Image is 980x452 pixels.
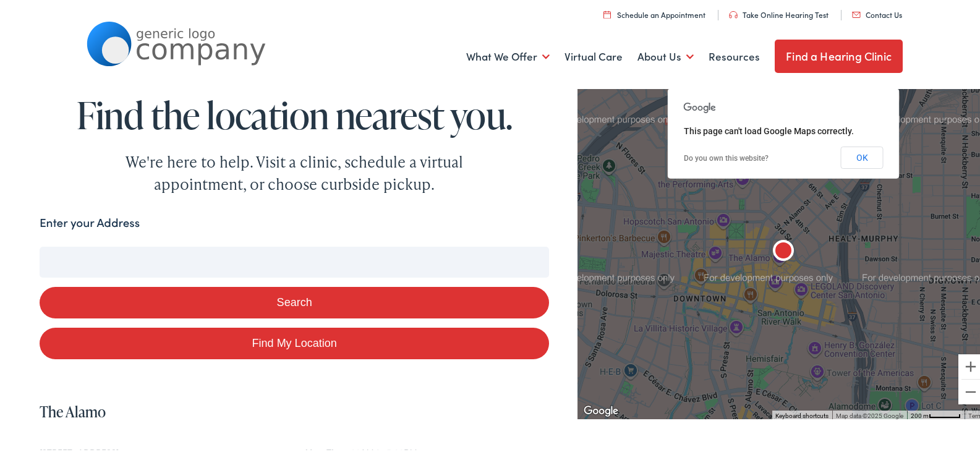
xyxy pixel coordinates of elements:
a: Contact Us [852,7,902,18]
h1: Find the location nearest you. [40,93,549,134]
a: About Us [637,32,694,78]
img: Google [581,401,621,417]
button: Keyboard shortcuts [775,410,829,419]
a: What We Offer [466,32,550,78]
input: Enter your address or zip code [40,245,549,276]
a: Do you own this website? [684,152,769,161]
button: Search [40,285,549,317]
a: Open this area in Google Maps (opens a new window) [581,401,621,417]
button: OK [841,145,884,167]
label: Enter your Address [40,212,140,230]
a: Schedule an Appointment [603,7,705,18]
button: Map Scale: 200 m per 48 pixels [907,409,965,417]
span: 200 m [911,411,929,417]
a: The Alamo [40,399,106,420]
a: Find My Location [40,326,549,357]
a: Resources [709,32,760,78]
span: Map data ©2025 Google [836,411,903,417]
a: Find a Hearing Clinic [775,38,903,71]
div: We're here to help. Visit a clinic, schedule a virtual appointment, or choose curbside pickup. [96,149,492,194]
img: utility icon [729,9,738,17]
a: Take Online Hearing Test [729,7,829,18]
img: utility icon [603,9,611,17]
a: Virtual Care [565,32,623,78]
div: The Alamo [764,231,803,270]
img: utility icon [852,10,861,16]
span: This page can't load Google Maps correctly. [684,124,854,134]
